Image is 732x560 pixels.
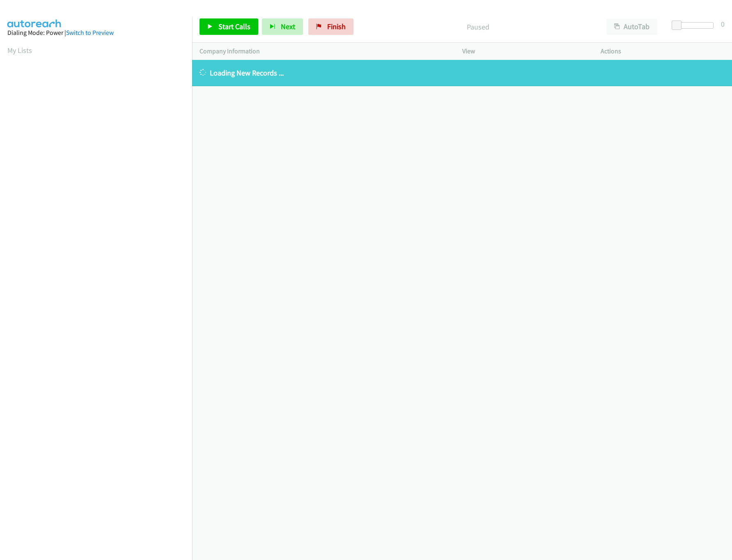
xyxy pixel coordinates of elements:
p: Company Information [200,46,447,56]
p: View [462,46,586,56]
div: Dialing Mode: Power | [7,28,185,38]
a: Start Calls [200,18,258,35]
span: Finish [327,22,346,31]
button: Next [262,18,303,35]
span: Next [281,22,295,31]
a: Finish [308,18,353,35]
a: My Lists [7,46,32,55]
button: AutoTab [606,18,657,35]
iframe: Dialpad [7,63,192,453]
p: Loading New Records ... [200,67,725,78]
a: Switch to Preview [66,29,114,37]
p: Actions [601,46,725,56]
div: Delay between calls (in seconds) [676,22,714,29]
span: Start Calls [218,22,250,31]
p: Paused [365,21,592,32]
div: 0 [721,18,725,30]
